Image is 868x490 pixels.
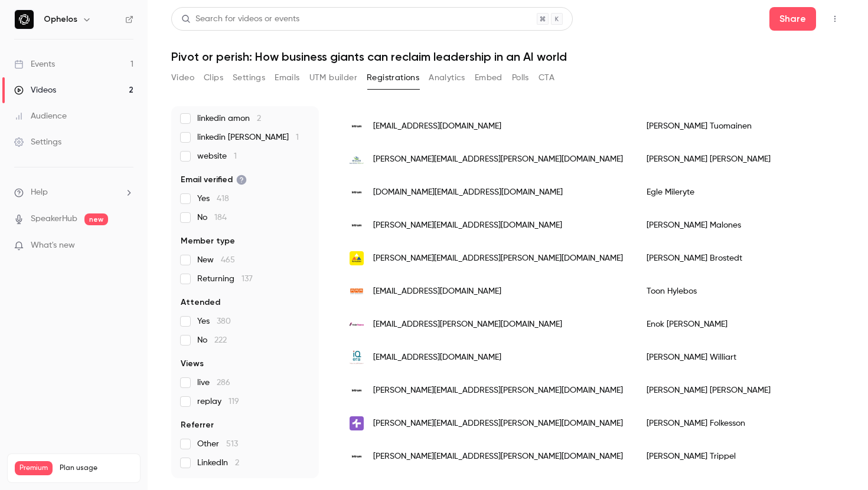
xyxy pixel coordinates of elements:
[31,239,75,252] span: What's new
[181,18,309,469] section: facet-groups
[373,384,623,397] span: [PERSON_NAME][EMAIL_ADDRESS][PERSON_NAME][DOMAIN_NAME]
[373,318,562,331] span: [EMAIL_ADDRESS][PERSON_NAME][DOMAIN_NAME]
[197,193,229,205] span: Yes
[635,209,846,242] div: [PERSON_NAME] Malones
[234,152,237,160] span: 1
[373,285,501,298] span: [EMAIL_ADDRESS][DOMAIN_NAME]
[309,68,357,87] button: UTM builder
[197,150,237,162] span: website
[14,58,55,70] div: Events
[635,440,846,473] div: [PERSON_NAME] Trippel
[429,68,465,87] button: Analytics
[14,136,61,148] div: Settings
[181,174,247,186] span: Email verified
[229,397,239,406] span: 119
[217,379,230,387] span: 286
[214,336,227,344] span: 222
[825,9,844,28] button: Top Bar Actions
[635,176,846,209] div: Egle Mileryte
[367,68,419,87] button: Registrations
[350,350,364,364] img: iqera.com
[217,317,231,325] span: 380
[635,407,846,440] div: [PERSON_NAME] Folkesson
[475,68,502,87] button: Embed
[373,153,623,166] span: [PERSON_NAME][EMAIL_ADDRESS][PERSON_NAME][DOMAIN_NAME]
[350,317,364,331] img: hoistfinance.com
[373,450,623,463] span: [PERSON_NAME][EMAIL_ADDRESS][PERSON_NAME][DOMAIN_NAME]
[197,334,227,346] span: No
[635,374,846,407] div: [PERSON_NAME] [PERSON_NAME]
[197,396,239,407] span: replay
[119,241,133,251] iframe: Noticeable Trigger
[197,273,253,285] span: Returning
[197,254,235,266] span: New
[373,252,623,265] span: [PERSON_NAME][EMAIL_ADDRESS][PERSON_NAME][DOMAIN_NAME]
[235,459,239,467] span: 2
[373,219,562,232] span: [PERSON_NAME][EMAIL_ADDRESS][DOMAIN_NAME]
[635,275,846,308] div: Toon Hylebos
[197,315,231,327] span: Yes
[221,256,235,264] span: 465
[60,463,133,473] span: Plan usage
[44,14,77,25] h6: Ophelos
[171,50,844,64] h1: Pivot or perish: How business giants can reclaim leadership in an AI world
[635,308,846,341] div: Enok [PERSON_NAME]
[233,68,265,87] button: Settings
[14,186,133,199] li: help-dropdown-opener
[512,68,529,87] button: Polls
[373,351,501,364] span: [EMAIL_ADDRESS][DOMAIN_NAME]
[350,416,364,430] img: northmill.se
[373,120,501,133] span: [EMAIL_ADDRESS][DOMAIN_NAME]
[226,440,238,448] span: 513
[197,457,239,469] span: LinkedIn
[31,186,48,199] span: Help
[15,10,34,29] img: Ophelos
[539,68,554,87] button: CTA
[350,383,364,397] img: intrum.com
[84,213,108,225] span: new
[242,275,253,283] span: 137
[350,218,364,232] img: intrum.com
[257,114,261,123] span: 2
[635,242,846,275] div: [PERSON_NAME] Brostedt
[769,7,816,31] button: Share
[197,113,261,124] span: linkedin amon
[197,377,230,389] span: live
[217,195,229,203] span: 418
[181,358,204,370] span: Views
[350,119,364,133] img: intrum.com
[635,143,846,176] div: [PERSON_NAME] [PERSON_NAME]
[14,84,56,96] div: Videos
[373,417,623,430] span: [PERSON_NAME][EMAIL_ADDRESS][PERSON_NAME][DOMAIN_NAME]
[181,13,299,25] div: Search for videos or events
[373,186,563,199] span: [DOMAIN_NAME][EMAIL_ADDRESS][DOMAIN_NAME]
[197,212,227,223] span: No
[214,213,227,222] span: 184
[350,185,364,199] img: intrum.com
[15,461,53,475] span: Premium
[204,68,223,87] button: Clips
[635,110,846,143] div: [PERSON_NAME] Tuomainen
[31,213,77,225] a: SpeakerHub
[197,131,299,143] span: linkedin [PERSON_NAME]
[350,284,364,298] img: aaa.be
[350,251,364,265] img: ramudden.se
[350,152,364,166] img: encorecapital.com
[296,133,299,142] span: 1
[197,438,238,450] span: Other
[181,235,235,247] span: Member type
[350,449,364,463] img: intrum.com
[635,341,846,374] div: [PERSON_NAME] Williart
[275,68,299,87] button: Emails
[181,419,214,431] span: Referrer
[171,68,194,87] button: Video
[181,297,220,308] span: Attended
[14,110,67,122] div: Audience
